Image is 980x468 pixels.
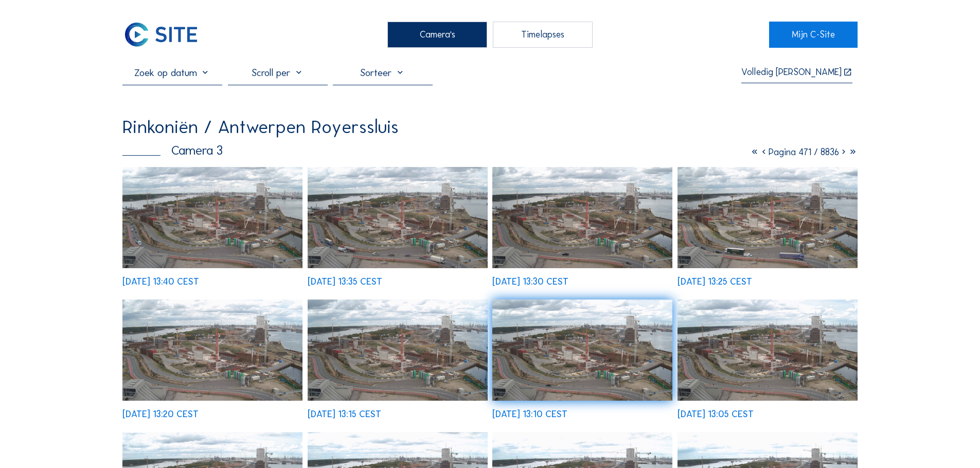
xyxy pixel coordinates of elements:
img: image_52731102 [308,167,488,268]
img: image_52730727 [122,299,302,401]
img: image_52730573 [308,299,488,401]
img: image_52731263 [122,167,302,268]
img: C-SITE Logo [122,22,200,47]
div: [DATE] 13:20 CEST [122,410,199,419]
div: Timelapses [493,22,593,47]
div: [DATE] 13:30 CEST [492,277,568,287]
div: [DATE] 13:15 CEST [308,410,381,419]
div: [DATE] 13:05 CEST [678,410,754,419]
div: Camera's [387,22,487,47]
img: image_52730413 [492,299,672,401]
div: [DATE] 13:10 CEST [492,410,567,419]
div: [DATE] 13:25 CEST [678,277,752,287]
a: C-SITE Logo [122,22,210,47]
img: image_52730368 [678,299,858,401]
a: Mijn C-Site [769,22,857,47]
input: Zoek op datum 󰅀 [122,66,222,79]
span: Pagina 471 / 8836 [769,146,839,158]
div: Volledig [PERSON_NAME] [741,68,842,78]
div: [DATE] 13:35 CEST [308,277,382,287]
img: image_52730900 [678,167,858,268]
div: Camera 3 [122,144,223,157]
div: [DATE] 13:40 CEST [122,277,199,287]
div: Rinkoniën / Antwerpen Royerssluis [122,118,399,136]
img: image_52730955 [492,167,672,268]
